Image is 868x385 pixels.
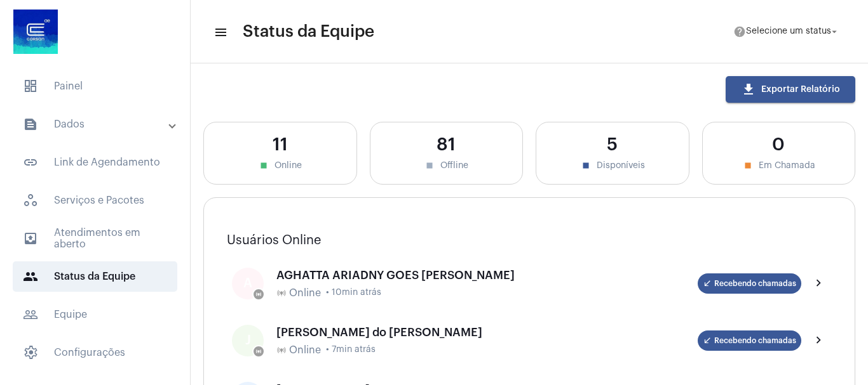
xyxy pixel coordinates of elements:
mat-icon: online_prediction [276,288,287,298]
mat-icon: stop [258,160,269,171]
div: Online [217,160,344,171]
span: Painel [13,71,177,101]
span: Serviços e Pacotes [13,185,177,216]
mat-icon: call_received [703,279,712,288]
mat-icon: chevron_right [811,333,827,348]
mat-icon: stop [580,160,592,171]
mat-chip: Recebendo chamadas [698,273,801,294]
img: d4669ae0-8c07-2337-4f67-34b0df7f5ae4.jpeg [10,6,61,57]
div: 81 [383,135,510,155]
span: sidenav icon [23,345,38,360]
div: AGHATTA ARIADNY GOES [PERSON_NAME] [276,269,698,282]
mat-panel-title: Dados [23,117,170,132]
mat-icon: stop [424,160,435,171]
span: • 10min atrás [326,288,381,297]
h3: Usuários Online [227,233,832,247]
mat-icon: sidenav icon [23,231,38,246]
span: Online [289,287,321,299]
div: 11 [217,135,344,155]
span: Status da Equipe [13,261,177,292]
div: Offline [383,160,510,171]
mat-icon: download [741,82,756,97]
mat-icon: help [733,25,746,38]
button: Selecione um status [726,19,848,44]
mat-icon: sidenav icon [214,25,226,40]
mat-icon: online_prediction [255,348,262,355]
div: 0 [715,135,843,155]
mat-icon: sidenav icon [23,269,38,284]
span: sidenav icon [23,193,38,208]
span: Selecione um status [746,27,831,36]
div: 5 [549,135,676,155]
mat-icon: call_received [703,336,712,345]
mat-icon: sidenav icon [23,307,38,322]
span: Status da Equipe [243,22,374,42]
span: Online [289,344,321,356]
mat-icon: online_prediction [255,291,262,297]
span: Configurações [13,337,177,368]
div: J [232,325,264,356]
span: Atendimentos em aberto [13,223,177,254]
mat-icon: sidenav icon [23,117,38,132]
span: • 7min atrás [326,345,376,355]
button: Exportar Relatório [726,76,855,103]
span: sidenav icon [23,79,38,94]
mat-icon: stop [742,160,754,171]
div: Em Chamada [715,160,843,171]
mat-chip: Recebendo chamadas [698,330,801,351]
mat-icon: arrow_drop_down [829,26,840,37]
mat-icon: online_prediction [276,345,287,355]
div: Disponíveis [549,160,676,171]
mat-icon: sidenav icon [23,155,38,170]
div: A [232,268,264,299]
span: Equipe [13,299,177,330]
span: Link de Agendamento [13,147,177,178]
div: [PERSON_NAME] do [PERSON_NAME] [276,326,698,339]
span: Exportar Relatório [741,85,840,94]
mat-icon: chevron_right [811,276,827,291]
mat-expansion-panel-header: sidenav iconDados [8,109,190,140]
